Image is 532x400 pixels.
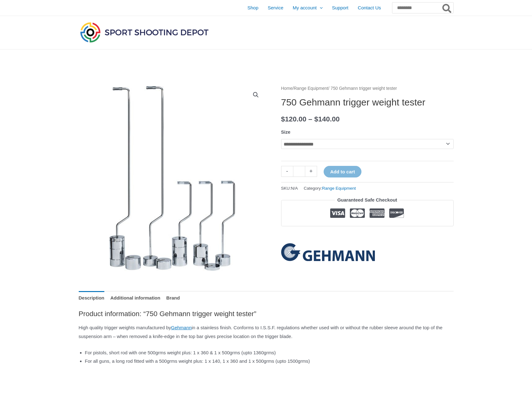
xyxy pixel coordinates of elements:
[79,21,210,44] img: Sport Shooting Depot
[291,186,298,191] span: N/A
[281,97,454,108] h1: 750 Gehmann trigger weight tester
[171,325,192,330] a: Gehmann
[79,309,454,318] h2: Product information: “750 Gehmann trigger weight tester”
[314,115,318,123] span: $
[305,166,317,177] a: +
[322,186,356,191] a: Range Equipment
[281,85,454,93] nav: Breadcrumb
[79,323,454,341] p: High quality trigger weights manufactured by in a stainless finish. Conforms to I.S.S.F. regulati...
[281,129,291,135] label: Size
[294,86,328,91] a: Range Equipment
[281,115,306,123] bdi: 120.00
[85,357,454,366] li: For all guns, a long rod fitted with a 500grms weight plus: 1 x 140, 1 x 360 and 1 x 500grms (upt...
[281,86,293,91] a: Home
[293,166,305,177] input: Product quantity
[166,291,180,305] a: Brand
[441,3,453,13] button: Search
[250,89,261,100] a: View full-screen image gallery
[85,348,454,357] li: For pistols, short rod with one 500grms weight plus: 1 x 360 & 1 x 500grms (upto 1360grms)
[308,115,312,123] span: –
[314,115,340,123] bdi: 140.00
[281,243,375,261] a: Gehmann
[281,166,293,177] a: -
[281,184,298,192] span: SKU:
[281,115,285,123] span: $
[335,196,400,204] legend: Guaranteed Safe Checkout
[304,184,356,192] span: Category:
[281,231,454,238] iframe: Customer reviews powered by Trustpilot
[79,291,105,305] a: Description
[79,85,266,272] img: 750 Gehmann trigger weight tester
[110,291,160,305] a: Additional information
[324,166,361,177] button: Add to cart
